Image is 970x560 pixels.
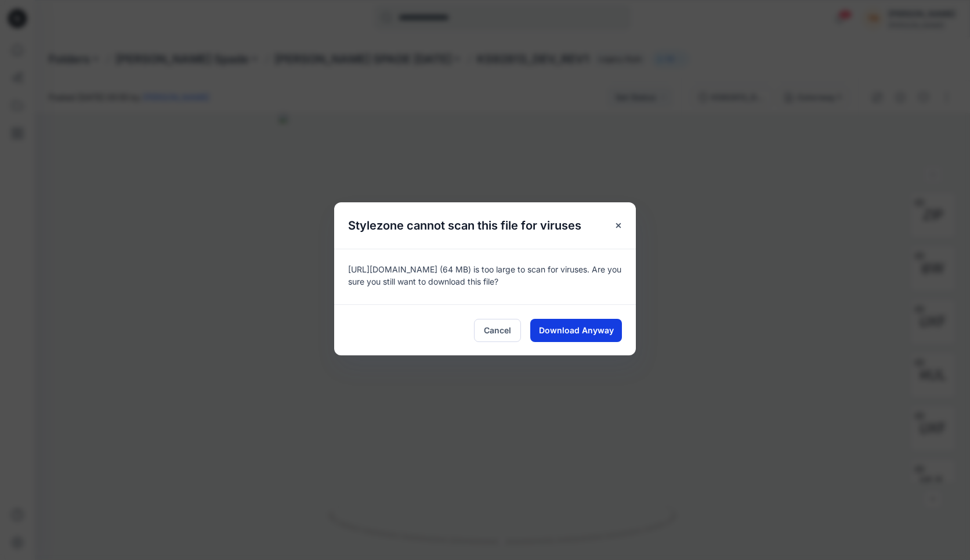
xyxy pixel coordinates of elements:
div: [URL][DOMAIN_NAME] (64 MB) is too large to scan for viruses. Are you sure you still want to downl... [334,249,636,304]
button: Cancel [474,319,521,342]
button: Download Anyway [530,319,622,342]
button: Close [608,215,629,236]
span: Download Anyway [539,324,614,336]
h5: Stylezone cannot scan this file for viruses [334,202,595,249]
span: Cancel [484,324,511,336]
